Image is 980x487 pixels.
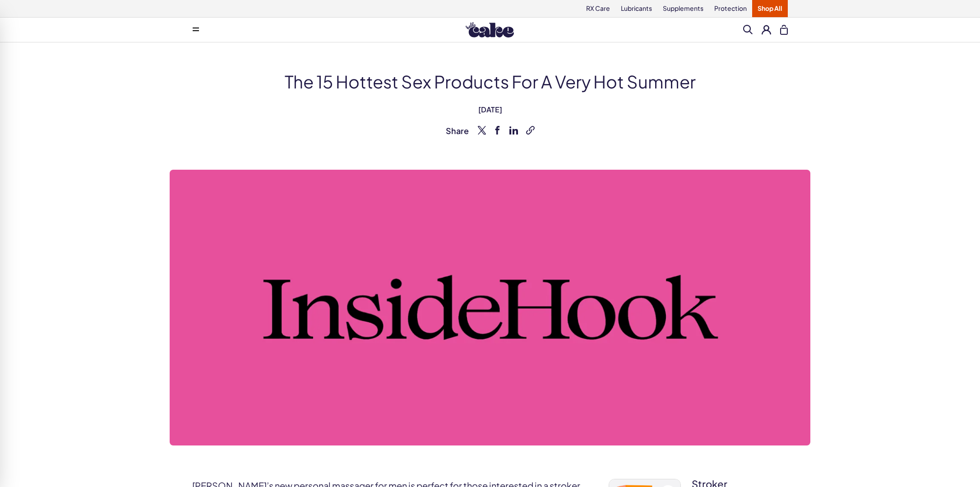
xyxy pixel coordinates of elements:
img: Hello Cake [466,22,514,37]
h1: The 15 Hottest Sex Products For a Very Hot Summer [192,70,788,93]
span: Share [446,125,469,136]
span: [DATE] [192,105,788,115]
img: Inside Hook logo [170,170,810,445]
